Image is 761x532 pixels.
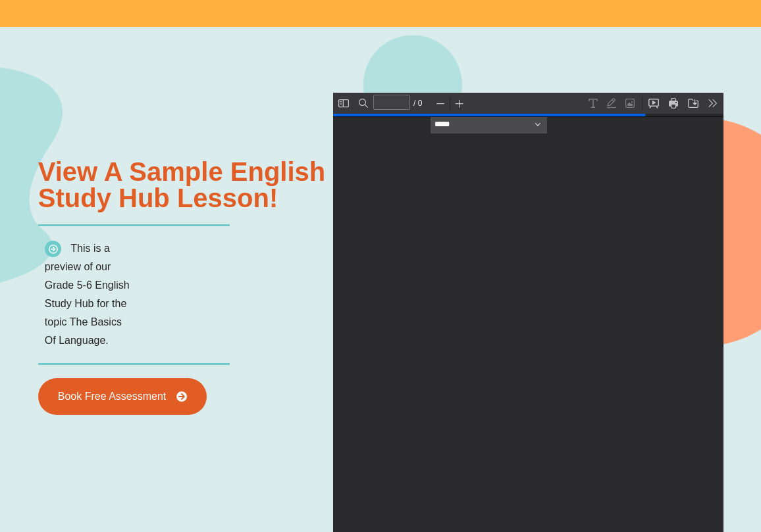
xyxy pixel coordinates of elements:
iframe: Chat Widget [535,383,761,532]
div: チャットウィジェット [535,383,761,532]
